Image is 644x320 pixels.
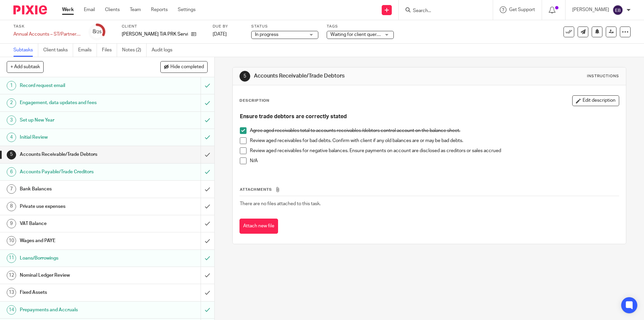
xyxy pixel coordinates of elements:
[7,271,16,280] div: 12
[250,157,619,164] p: N/A
[20,115,136,125] h1: Set up New Year
[572,6,609,13] p: [PERSON_NAME]
[7,219,16,228] div: 9
[7,288,16,297] div: 13
[62,6,74,13] a: Work
[7,167,16,177] div: 6
[7,116,16,125] div: 3
[240,201,321,206] span: There are no files attached to this task.
[20,287,136,298] h1: Fixed Assets
[20,167,136,177] h1: Accounts Payable/Trade Creditors
[20,81,136,91] h1: Record request email
[93,28,102,36] div: 8
[20,184,136,194] h1: Bank Balances
[213,32,227,37] span: [DATE]
[170,64,204,70] span: Hide completed
[213,24,243,29] label: Due by
[240,188,272,191] span: Attachments
[509,7,535,12] span: Get Support
[20,201,136,212] h1: Private use expenses
[20,219,136,229] h1: VAT Balance
[105,6,120,13] a: Clients
[122,31,188,38] p: [PERSON_NAME] T/A PRK Services
[20,236,136,246] h1: Wages and PAYE
[130,6,141,13] a: Team
[13,31,80,38] div: Annual Accounts – ST/Partnership - Software
[20,149,136,159] h1: Accounts Receivable/Trade Debtors
[7,98,16,108] div: 2
[327,24,394,29] label: Tags
[20,253,136,263] h1: Loans/Borrowings
[102,44,117,57] a: Files
[251,24,318,29] label: Status
[20,132,136,142] h1: Initial Review
[20,305,136,315] h1: Prepayments and Accruals
[7,133,16,142] div: 4
[7,150,16,159] div: 5
[587,74,619,79] div: Instructions
[13,5,47,14] img: Pixie
[96,30,102,34] small: /25
[254,73,444,80] h1: Accounts Receivable/Trade Debtors
[20,270,136,280] h1: Nominal Ledger Review
[572,95,619,106] button: Edit description
[7,305,16,315] div: 14
[330,32,383,37] span: Waiting for client queries
[250,127,619,134] p: Agree aged receivables total to accounts receivables /debtors control account on the balance sheet.
[151,6,168,13] a: Reports
[240,114,347,119] strong: Ensure trade debtors are correctly stated
[178,6,196,13] a: Settings
[122,44,147,57] a: Notes (2)
[20,98,136,108] h1: Engagement, data updates and fees
[239,219,278,234] button: Attach new file
[239,71,250,82] div: 5
[7,236,16,245] div: 10
[122,24,204,29] label: Client
[412,8,473,14] input: Search
[7,61,44,73] button: + Add subtask
[7,81,16,90] div: 1
[152,44,177,57] a: Audit logs
[239,98,269,103] p: Description
[7,202,16,211] div: 8
[13,44,38,57] a: Subtasks
[250,137,619,144] p: Review aged receivables for bad debts. Confirm with client if any old balances are or may be bad ...
[43,44,73,57] a: Client tasks
[13,24,80,29] label: Task
[250,147,619,154] p: Review aged receivables for negative balances. Ensure payments on account are disclosed as credit...
[7,254,16,263] div: 11
[255,32,278,37] span: In progress
[160,61,208,73] button: Hide completed
[7,184,16,194] div: 7
[612,5,623,15] img: svg%3E
[78,44,97,57] a: Emails
[84,6,95,13] a: Email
